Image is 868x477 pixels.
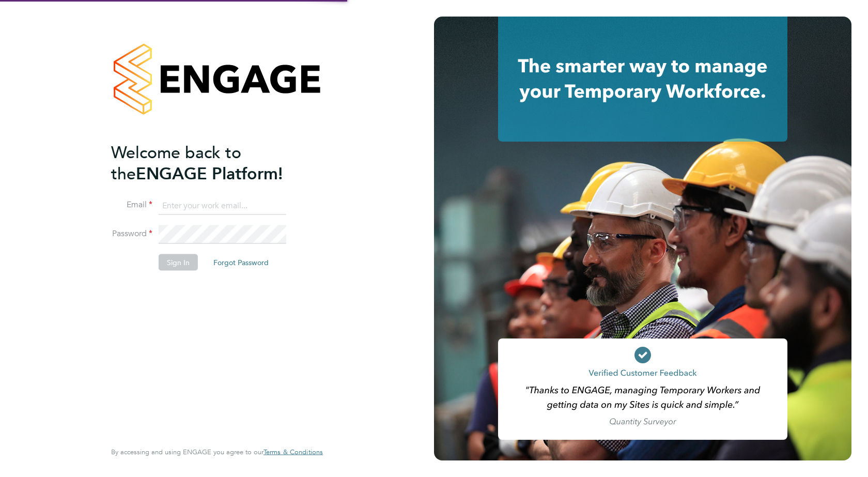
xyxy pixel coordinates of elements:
h2: ENGAGE Platform! [111,142,313,184]
label: Password [111,228,152,239]
button: Sign In [159,254,198,271]
input: Enter your work email... [159,196,286,215]
span: By accessing and using ENGAGE you agree to our [111,448,323,456]
button: Forgot Password [205,254,277,271]
span: Terms & Conditions [263,448,323,456]
a: Terms & Conditions [263,448,323,456]
label: Email [111,199,152,210]
span: Welcome back to the [111,142,241,183]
